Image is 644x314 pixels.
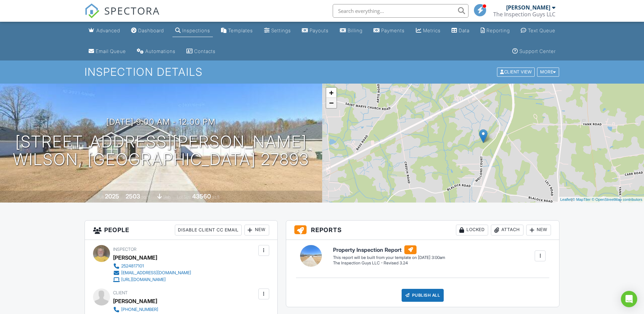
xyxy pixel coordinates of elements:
[337,24,365,37] a: Billing
[13,133,309,169] h1: [STREET_ADDRESS][PERSON_NAME] Wilson, [GEOGRAPHIC_DATA] 27893
[121,270,191,276] div: [EMAIL_ADDRESS][DOMAIN_NAME]
[371,24,407,37] a: Payments
[86,45,129,58] a: Email Queue
[121,263,144,269] div: 2524817101
[113,269,191,276] a: [EMAIL_ADDRESS][DOMAIN_NAME]
[134,45,178,58] a: Automations (Basic)
[121,277,166,282] div: [URL][DOMAIN_NAME]
[145,48,176,54] div: Automations
[326,88,336,98] a: Zoom in
[261,24,294,37] a: Settings
[228,28,253,33] div: Templates
[126,193,140,200] div: 2503
[218,24,256,37] a: Templates
[104,3,160,18] span: SPECTORA
[172,24,213,37] a: Inspections
[194,48,216,54] div: Contacts
[96,194,104,199] span: Built
[106,117,216,126] h3: [DATE] 9:00 am - 12:00 pm
[310,28,329,33] div: Payouts
[96,48,126,54] div: Email Queue
[486,28,510,33] div: Reporting
[96,28,120,33] div: Advanced
[113,290,128,295] span: Client
[141,194,151,199] span: sq. ft.
[326,98,336,108] a: Zoom out
[456,225,488,235] div: Locked
[85,3,99,18] img: The Best Home Inspection Software - Spectora
[537,68,559,77] div: More
[113,306,191,313] a: [PHONE_NUMBER]
[449,24,472,37] a: Data
[558,197,644,203] div: |
[506,4,550,11] div: [PERSON_NAME]
[121,307,158,312] div: [PHONE_NUMBER]
[192,193,211,200] div: 43560
[184,45,218,58] a: Contacts
[333,4,468,18] input: Search everything...
[113,263,191,269] a: 2524817101
[128,24,167,37] a: Dashboard
[491,225,523,235] div: Attach
[85,9,160,23] a: SPECTORA
[85,221,277,240] h3: People
[402,289,444,302] div: Publish All
[138,28,164,33] div: Dashboard
[497,68,535,77] div: Client View
[105,193,119,200] div: 2025
[333,245,445,254] h6: Property Inspection Report
[177,194,191,199] span: Lot Size
[113,276,191,283] a: [URL][DOMAIN_NAME]
[592,197,642,202] a: © OpenStreetMap contributors
[244,225,269,235] div: New
[528,28,555,33] div: Text Queue
[175,225,242,235] div: Disable Client CC Email
[86,24,123,37] a: Advanced
[518,24,558,37] a: Text Queue
[348,28,363,33] div: Billing
[212,194,220,199] span: sq.ft.
[271,28,291,33] div: Settings
[572,197,591,202] a: © MapTiler
[621,291,637,307] div: Open Intercom Messenger
[560,197,571,202] a: Leaflet
[493,11,555,18] div: The Inspection Guys LLC
[496,69,536,74] a: Client View
[286,221,559,240] h3: Reports
[113,296,157,306] div: [PERSON_NAME]
[423,28,441,33] div: Metrics
[478,24,513,37] a: Reporting
[299,24,331,37] a: Payouts
[381,28,405,33] div: Payments
[163,194,170,199] span: slab
[182,28,210,33] div: Inspections
[333,260,445,266] div: The Inspection Guys LLC - Revised 3.24
[510,45,558,58] a: Support Center
[113,252,157,263] div: [PERSON_NAME]
[526,225,551,235] div: New
[113,247,136,252] span: Inspector
[333,255,445,260] div: This report will be built from your template on [DATE] 3:00am
[519,48,556,54] div: Support Center
[459,28,470,33] div: Data
[85,66,560,78] h1: Inspection Details
[413,24,443,37] a: Metrics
